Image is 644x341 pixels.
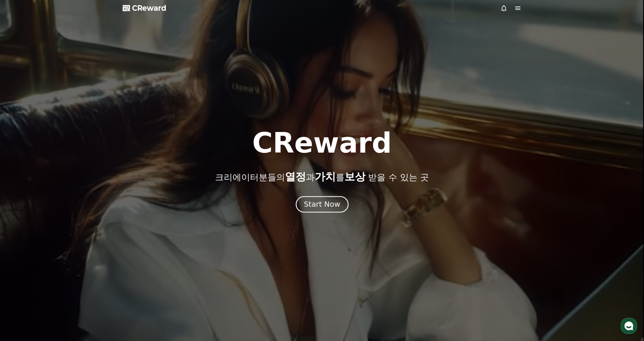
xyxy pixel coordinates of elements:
[90,193,97,198] span: 설정
[2,184,38,199] a: 홈
[297,202,347,208] a: Start Now
[252,129,392,157] h1: CReward
[132,3,166,13] span: CReward
[344,171,365,183] span: 보상
[123,3,166,13] a: CReward
[315,171,336,183] span: 가치
[53,193,60,198] span: 대화
[304,199,340,209] div: Start Now
[215,171,429,183] p: 크리에이터분들의 과 를 받을 수 있는 곳
[18,193,22,198] span: 홈
[295,196,348,213] button: Start Now
[285,171,306,183] span: 열정
[38,184,75,199] a: 대화
[75,184,112,199] a: 설정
